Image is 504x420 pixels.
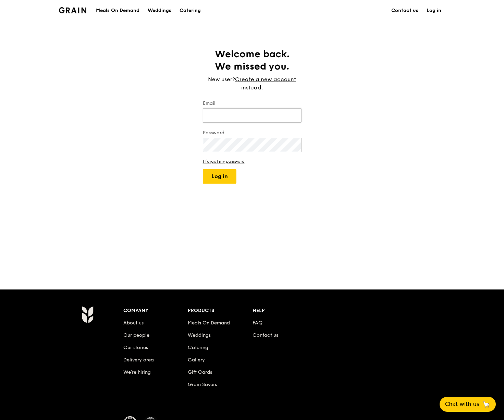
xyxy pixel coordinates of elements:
label: Email [203,100,302,107]
a: About us [123,320,144,326]
span: New user? [208,76,235,83]
a: FAQ [253,320,262,326]
span: 🦙 [482,400,490,408]
a: Create a new account [235,75,296,84]
a: Contact us [253,332,278,338]
a: Log in [422,0,445,21]
a: We’re hiring [123,369,151,375]
a: Gift Cards [188,369,212,375]
div: Products [188,306,253,316]
div: Meals On Demand [96,0,139,21]
span: Chat with us [445,400,479,408]
div: Catering [180,0,201,21]
a: Catering [175,0,205,21]
label: Password [203,129,302,136]
a: Weddings [188,332,211,338]
h1: Welcome back. We missed you. [203,48,302,73]
div: Weddings [148,0,171,21]
a: Contact us [387,0,422,21]
div: Company [123,306,188,316]
a: Delivery area [123,357,154,363]
a: Catering [188,345,208,350]
a: Gallery [188,357,205,363]
div: Help [253,306,317,316]
a: Weddings [144,0,175,21]
img: Grain [59,7,87,13]
a: I forgot my password [203,159,302,164]
a: Grain Savers [188,382,217,387]
button: Log in [203,169,236,184]
a: Our people [123,332,149,338]
a: Our stories [123,345,148,350]
img: Grain [82,306,94,323]
button: Chat with us🦙 [440,397,496,412]
span: instead. [241,84,263,91]
a: Meals On Demand [188,320,230,326]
